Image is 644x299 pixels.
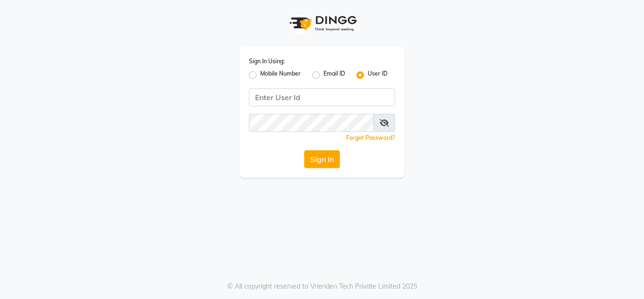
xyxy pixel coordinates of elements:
img: logo1.svg [284,9,360,37]
input: Username [249,114,374,132]
label: User ID [368,69,388,81]
a: Forgot Password? [346,134,395,141]
button: Sign In [304,150,340,168]
label: Sign In Using: [249,57,285,66]
input: Username [249,88,395,106]
label: Mobile Number [260,69,301,81]
label: Email ID [323,69,345,81]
